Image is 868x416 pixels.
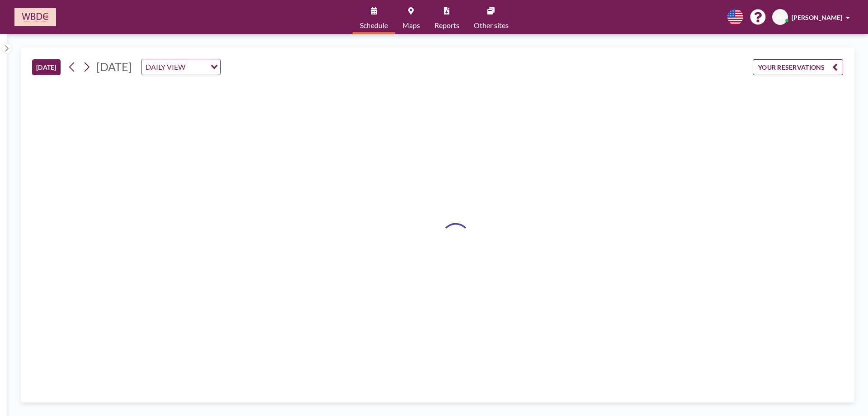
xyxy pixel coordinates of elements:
span: [PERSON_NAME] [792,14,842,21]
span: Reports [434,22,459,29]
input: Search for option [188,61,205,73]
button: YOUR RESERVATIONS [753,59,843,75]
button: [DATE] [32,59,61,75]
span: [DATE] [96,60,132,73]
span: Schedule [360,22,388,29]
img: organization-logo [14,8,56,26]
span: DAILY VIEW [144,61,187,73]
span: Other sites [474,22,509,29]
span: Maps [402,22,420,29]
span: AK [776,13,785,21]
div: Search for option [142,59,220,75]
